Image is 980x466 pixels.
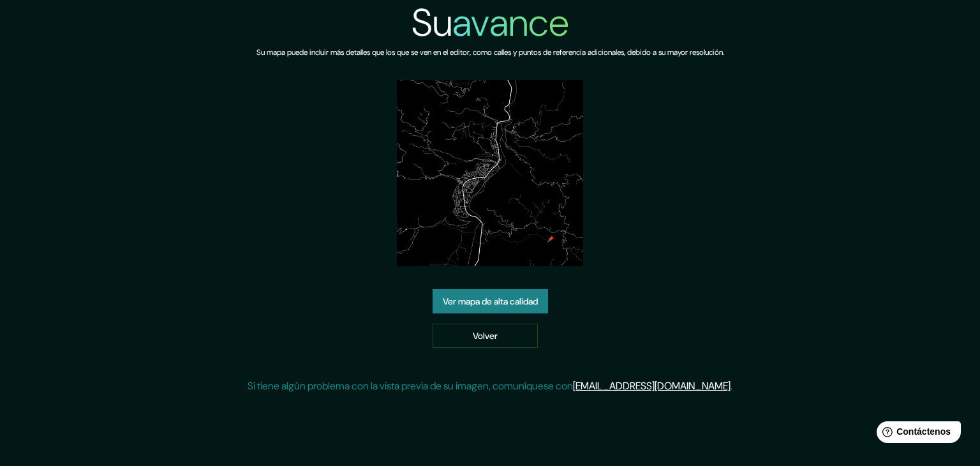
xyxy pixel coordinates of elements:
[248,379,573,393] font: Si tiene algún problema con la vista previa de su imagen, comuníquese con
[443,296,538,307] font: Ver mapa de alta calidad
[397,80,583,266] img: vista previa del mapa creado
[866,416,966,452] iframe: Lanzador de widgets de ayuda
[433,324,538,348] a: Volver
[573,379,731,393] a: [EMAIL_ADDRESS][DOMAIN_NAME]
[473,330,498,342] font: Volver
[731,379,732,393] font: .
[256,47,724,57] font: Su mapa puede incluir más detalles que los que se ven en el editor, como calles y puntos de refer...
[433,289,548,313] a: Ver mapa de alta calidad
